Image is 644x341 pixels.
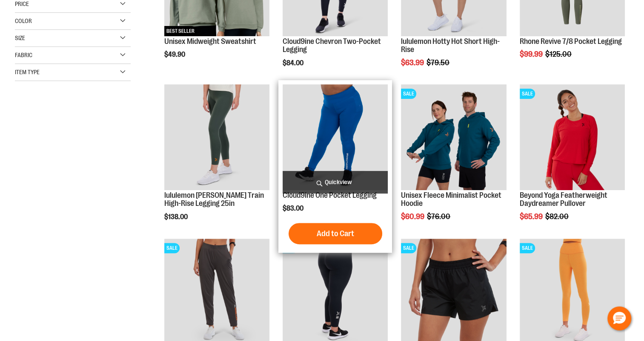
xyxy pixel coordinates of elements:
div: product [515,80,629,243]
a: Cloud9ine One Pocket Legging [283,191,377,199]
a: Beyond Yoga Featherweight Daydreamer Pullover [520,191,607,208]
span: Fabric [15,52,32,58]
span: Color [15,17,32,24]
span: SALE [520,243,535,253]
button: Hello, have a question? Let’s chat. [607,306,631,330]
span: SALE [401,89,416,99]
span: $49.90 [164,51,186,58]
span: $60.99 [401,212,426,221]
span: Add to Cart [317,229,354,238]
a: Unisex Midweight Sweatshirt [164,37,256,46]
span: $76.00 [427,212,452,221]
span: $84.00 [283,59,305,67]
span: $63.99 [401,58,425,67]
span: SALE [520,89,535,99]
span: Size [15,35,25,41]
span: $79.50 [426,58,451,67]
span: Item Type [15,69,40,75]
a: Main view of 2024 October lululemon Wunder Train High-Rise [164,84,269,191]
span: $125.00 [545,50,573,58]
img: Unisex Fleece Minimalist Pocket Hoodie [401,84,506,190]
button: Add to Cart [289,223,382,244]
div: product [160,80,274,243]
a: lululemon Hotty Hot Short High-Rise [401,37,500,54]
a: Unisex Fleece Minimalist Pocket Hoodie [401,191,501,208]
span: BEST SELLER [164,26,197,36]
a: Product image for Beyond Yoga Featherweight Daydreamer PulloverSALE [520,84,625,191]
a: lululemon [PERSON_NAME] Train High-Rise Legging 25in [164,191,264,208]
div: product [278,80,392,253]
a: Quickview [283,171,388,194]
span: $138.00 [164,213,189,221]
span: SALE [401,243,416,253]
a: Cloud9ine One Pocket Legging [283,84,388,191]
span: $82.00 [545,212,570,221]
span: Price [15,0,29,7]
img: Product image for Beyond Yoga Featherweight Daydreamer Pullover [520,84,625,190]
img: Main view of 2024 October lululemon Wunder Train High-Rise [164,84,269,190]
span: $65.99 [520,212,544,221]
a: Unisex Fleece Minimalist Pocket HoodieSALE [401,84,506,191]
img: Cloud9ine One Pocket Legging [283,84,388,190]
div: product [397,80,510,243]
span: $99.99 [520,50,544,58]
span: SALE [164,243,180,253]
a: Cloud9ine Chevron Two-Pocket Legging [283,37,381,54]
span: $83.00 [283,205,305,212]
a: Rhone Revive 7/8 Pocket Legging [520,37,622,46]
